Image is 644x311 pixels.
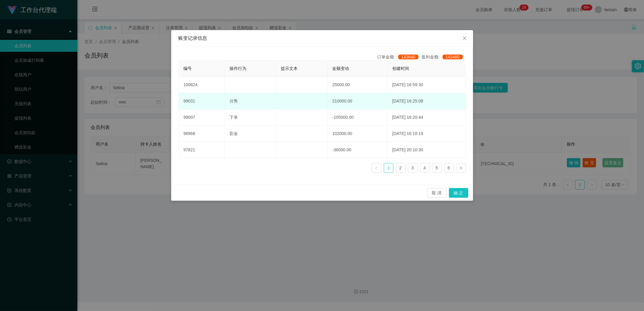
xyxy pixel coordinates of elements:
li: 1 [384,163,393,173]
a: 2 [396,163,405,172]
span: 操作行为 [229,66,246,71]
span: 编号 [184,66,192,71]
td: [DATE] 16:20:44 [387,109,466,126]
a: 3 [408,163,417,172]
li: 6 [444,163,454,173]
button: Close [456,30,473,47]
button: 取 消 [427,188,447,198]
td: 25000.00 [328,77,388,93]
td: 分售 [225,93,276,109]
td: 210000.00 [328,93,388,109]
td: 98968 [179,126,225,142]
li: 3 [408,163,418,173]
span: 金额变动 [332,66,349,71]
span: 143640 [398,55,418,59]
i: 图标: left [375,166,378,170]
td: -36000.00 [328,142,388,158]
td: 99031 [179,93,225,109]
a: 5 [432,163,441,172]
div: 订单金额: [377,54,421,60]
td: [DATE] 20:10:30 [387,142,466,158]
div: 盈利金额: [421,54,466,60]
li: 2 [396,163,405,173]
li: 4 [420,163,430,173]
span: 创建时间 [392,66,409,71]
td: [DATE] 16:10:19 [387,126,466,142]
button: 确 定 [449,188,468,198]
td: 102000.00 [328,126,388,142]
i: 图标: right [459,166,463,170]
td: [DATE] 16:59:30 [387,77,466,93]
span: 143460 [443,55,463,59]
td: 99007 [179,109,225,126]
li: 5 [432,163,442,173]
td: 100824 [179,77,225,93]
li: 上一页 [372,163,381,173]
a: 6 [444,163,453,172]
td: [DATE] 16:25:08 [387,93,466,109]
span: 提示文本 [281,66,298,71]
i: 图标: close [462,36,467,41]
td: 下单 [225,109,276,126]
div: 账变记录信息 [178,35,466,42]
a: 1 [384,163,393,172]
td: 97821 [179,142,225,158]
td: 彩金 [225,126,276,142]
a: 4 [420,163,429,172]
td: -105000.00 [328,109,388,126]
li: 下一页 [456,163,466,173]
